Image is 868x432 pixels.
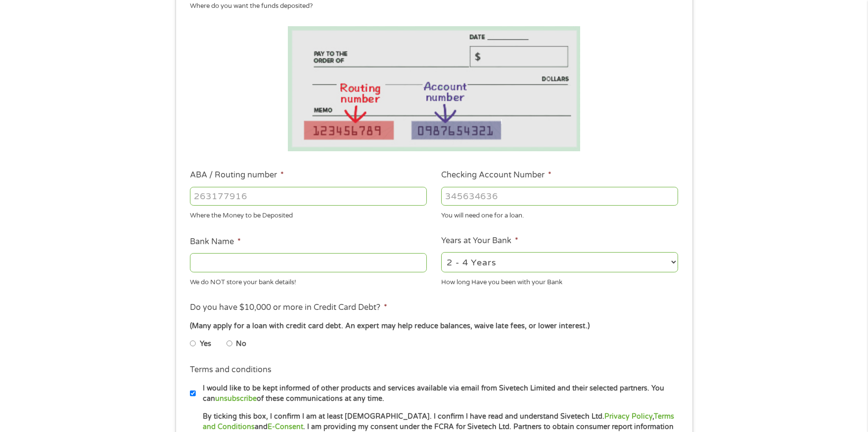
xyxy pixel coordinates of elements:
[200,339,211,349] label: Yes
[441,208,678,221] div: You will need one for a loan.
[441,170,551,180] label: Checking Account Number
[190,365,272,375] label: Terms and conditions
[190,237,241,247] label: Bank Name
[190,274,427,287] div: We do NOT store your bank details!
[190,187,427,206] input: 263177916
[190,170,284,180] label: ABA / Routing number
[236,339,246,349] label: No
[203,412,674,431] a: Terms and Conditions
[288,26,581,151] img: Routing number location
[215,394,257,403] a: unsubscribe
[190,208,427,221] div: Where the Money to be Deposited
[190,1,671,11] div: Where do you want the funds deposited?
[268,423,303,431] a: E-Consent
[190,302,387,313] label: Do you have $10,000 or more in Credit Card Debt?
[441,236,518,246] label: Years at Your Bank
[441,187,678,206] input: 345634636
[441,274,678,287] div: How long Have you been with your Bank
[196,383,681,404] label: I would like to be kept informed of other products and services available via email from Sivetech...
[604,412,652,421] a: Privacy Policy
[190,321,678,332] div: (Many apply for a loan with credit card debt. An expert may help reduce balances, waive late fees...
